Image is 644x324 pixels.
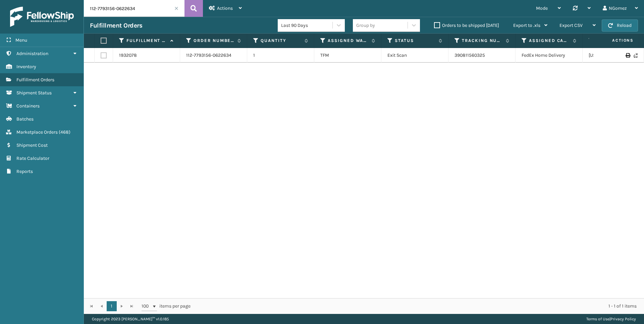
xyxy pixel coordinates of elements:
[217,5,233,11] span: Actions
[16,103,40,109] span: Containers
[10,7,74,27] img: logo
[328,38,368,44] label: Assigned Warehouse
[186,52,231,59] a: 112-7793156-0622634
[247,48,314,63] td: 1
[529,38,570,44] label: Assigned Carrier Service
[634,53,638,58] i: Never Shipped
[16,64,36,70] span: Inventory
[126,38,167,44] label: Fulfillment Order Id
[59,129,70,135] span: ( 468 )
[586,314,636,324] div: |
[107,301,117,311] a: 1
[314,48,381,63] td: TFM
[462,38,502,44] label: Tracking Number
[119,52,137,59] a: 1932078
[281,22,333,29] div: Last 90 Days
[16,169,33,174] span: Reports
[610,317,636,321] a: Privacy Policy
[142,301,191,311] span: items per page
[16,142,48,148] span: Shipment Cost
[16,90,52,96] span: Shipment Status
[513,22,540,28] span: Export to .xls
[261,38,301,44] label: Quantity
[16,129,58,135] span: Marketplace Orders
[434,22,499,28] label: Orders to be shipped [DATE]
[626,53,630,58] i: Print Label
[92,314,169,324] p: Copyright 2023 [PERSON_NAME]™ v 1.0.185
[395,38,435,44] label: Status
[602,19,638,32] button: Reload
[200,303,637,310] div: 1 - 1 of 1 items
[90,21,142,30] h3: Fulfillment Orders
[16,51,48,56] span: Administration
[559,22,583,28] span: Export CSV
[586,317,609,321] a: Terms of Use
[516,48,583,63] td: FedEx Home Delivery
[15,37,27,43] span: Menu
[16,77,54,83] span: Fulfillment Orders
[381,48,448,63] td: Exit Scan
[536,5,548,11] span: Mode
[356,22,375,29] div: Group by
[16,155,49,161] span: Rate Calculator
[591,35,638,46] span: Actions
[16,116,34,122] span: Batches
[142,303,152,310] span: 100
[454,52,485,58] a: 390811560325
[194,38,234,44] label: Order Number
